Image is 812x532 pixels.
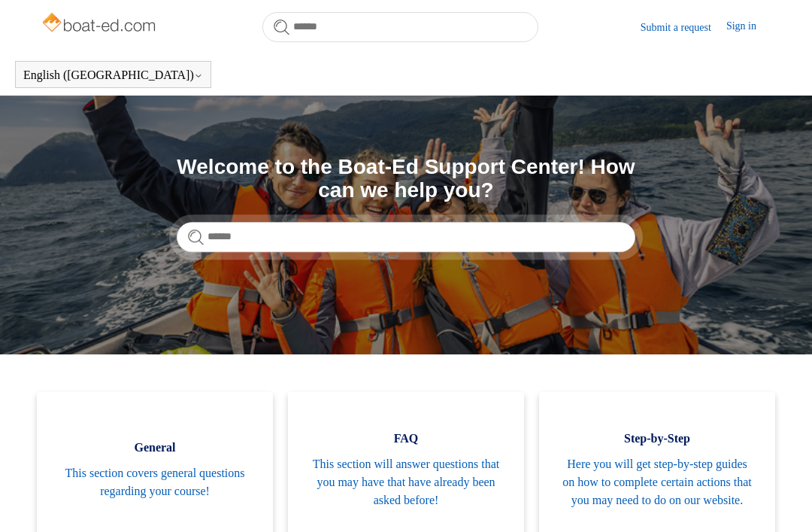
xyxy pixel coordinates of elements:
span: General [59,439,250,457]
span: FAQ [311,430,501,448]
span: This section covers general questions regarding your course! [59,464,250,500]
span: Here you will get step-by-step guides on how to complete certain actions that you may need to do ... [562,455,753,509]
span: Step-by-Step [562,430,753,448]
a: Sign in [726,18,771,36]
img: Boat-Ed Help Center home page [41,9,160,39]
span: This section will answer questions that you may have that have already been asked before! [311,455,501,509]
button: English ([GEOGRAPHIC_DATA]) [23,68,203,82]
a: Submit a request [641,20,726,35]
input: Search [262,12,538,42]
input: Search [177,222,635,252]
h1: Welcome to the Boat-Ed Support Center! How can we help you? [177,156,635,202]
div: Live chat [762,482,801,521]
